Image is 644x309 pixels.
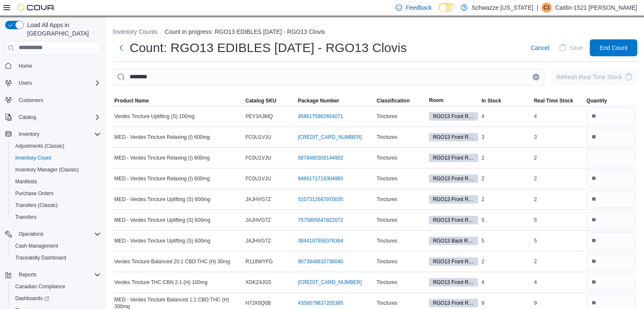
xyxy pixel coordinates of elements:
[8,292,104,304] a: Dashboards
[2,60,104,72] button: Home
[165,28,325,35] button: Count in progress: RGO13 EDIBLES [DATE] - RGO13 Clovis
[114,113,194,120] span: Verdes Tincture Uplifting (S) 100mg
[15,270,101,280] span: Reports
[406,3,431,12] span: Feedback
[569,44,583,52] span: Save
[12,188,57,199] a: Purchase Orders
[480,132,532,142] div: 3
[8,252,104,264] button: Traceabilty Dashboard
[8,152,104,164] button: Inventory Count
[433,216,474,224] span: RGO13 Front Room
[472,3,533,13] p: Schwazze [US_STATE]
[12,165,82,175] a: Inventory Manager (Classic)
[480,298,532,308] div: 9
[559,44,567,52] span: Loading
[556,39,586,56] button: LoadingSave
[298,97,339,104] span: Package Number
[15,112,39,122] button: Catalog
[12,165,101,175] span: Inventory Manager (Classic)
[429,133,478,141] span: RGO13 Front Room
[15,129,101,139] span: Inventory
[246,134,271,141] span: FC0U1VJU
[19,63,32,69] span: Home
[480,96,532,106] button: In Stock
[480,236,532,246] div: 5
[19,97,43,104] span: Customers
[15,295,49,302] span: Dashboards
[532,111,585,121] div: 4
[298,196,343,203] a: 5107312687970035
[429,195,478,204] span: RGO13 Front Room
[298,217,343,223] a: 7575805647822072
[532,298,585,308] div: 9
[532,277,585,287] div: 4
[376,97,409,104] span: Classification
[8,140,104,152] button: Adjustments (Classic)
[8,199,104,211] button: Transfers (Classic)
[480,215,532,225] div: 5
[15,78,101,88] span: Users
[532,174,585,184] div: 2
[481,97,501,104] span: In Stock
[532,153,585,163] div: 2
[15,202,58,209] span: Transfers (Classic)
[113,96,244,106] button: Product Name
[12,200,61,210] a: Transfers (Classic)
[12,281,69,292] a: Canadian Compliance
[15,166,79,173] span: Inventory Manager (Classic)
[298,237,343,244] a: 3844107958376364
[246,97,276,104] span: Catalog SKU
[429,112,478,121] span: RGO13 Front Room
[429,299,478,307] span: RGO13 Front Room
[15,95,47,105] a: Customers
[15,61,36,71] a: Home
[12,253,69,263] a: Traceabilty Dashboard
[114,175,210,182] span: MED - Verdes Tincture Relaxing (I) 600mg
[429,278,478,287] span: RGO13 Front Room
[114,279,207,286] span: Verdes Tincture THC:CBN 2:1 (H) 100mg
[480,111,532,121] div: 4
[2,269,104,281] button: Reports
[12,153,55,163] a: Inventory Count
[433,154,474,162] span: RGO13 Front Room
[439,3,456,12] input: Dark Mode
[298,134,362,141] a: [CREDIT_CARD_NUMBER]
[480,174,532,184] div: 2
[533,74,539,80] button: Clear input
[15,78,35,88] button: Users
[246,217,271,223] span: JAJHVG7Z
[551,69,637,86] button: Refresh Real Time StockLoading
[544,3,550,13] span: C1
[429,257,478,266] span: RGO13 Front Room
[15,112,101,122] span: Catalog
[298,113,343,120] a: 9586175982654071
[376,154,397,161] span: Tinctures
[527,39,553,56] button: Cancel
[2,128,104,140] button: Inventory
[439,12,439,12] span: Dark Mode
[433,113,474,120] span: RGO13 Front Room
[19,271,36,278] span: Reports
[480,257,532,267] div: 2
[113,39,130,56] button: Next
[246,113,273,120] span: PEY3A3MQ
[532,215,585,225] div: 5
[298,175,343,182] a: 8466171719304960
[12,200,101,210] span: Transfers (Classic)
[590,39,637,56] button: End Count
[532,194,585,204] div: 2
[542,3,552,13] div: Caitlin-1521 Noll
[376,237,397,244] span: Tinctures
[8,176,104,188] button: Manifests
[298,258,343,265] a: 9073948832736040
[480,277,532,287] div: 4
[585,96,637,106] button: Quantity
[2,111,104,123] button: Catalog
[114,196,210,203] span: MED - Verdes Tincture Uplifting (S) 600mg
[130,39,407,56] h1: Count: RGO13 EDIBLES [DATE] - RGO13 Clovis
[114,97,149,104] span: Product Name
[429,216,478,224] span: RGO13 Front Room
[534,97,573,104] span: Real Time Stock
[114,237,210,244] span: MED - Verdes Tincture Uplifting (S) 600mg
[12,177,40,187] a: Manifests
